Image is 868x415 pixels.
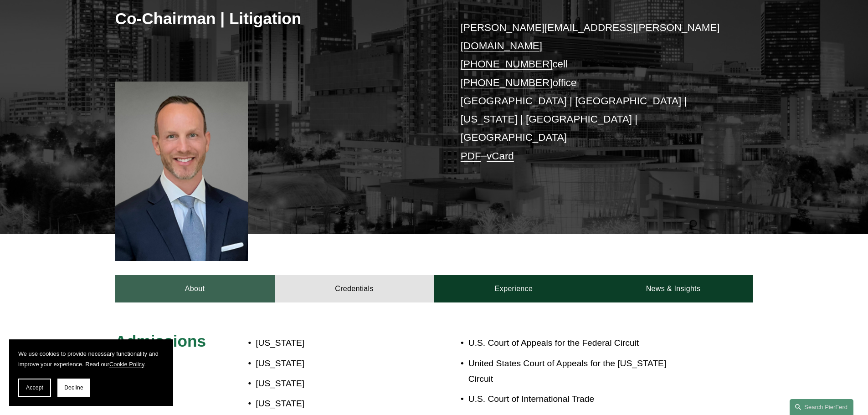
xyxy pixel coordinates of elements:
[468,391,673,407] p: U.S. Court of International Trade
[57,379,90,397] button: Decline
[461,150,481,162] a: PDF
[790,399,853,415] a: Search this site
[275,275,434,302] a: Credentials
[9,339,173,406] section: Cookie banner
[434,275,594,302] a: Experience
[115,332,206,350] span: Admissions
[461,19,726,166] p: cell office [GEOGRAPHIC_DATA] | [GEOGRAPHIC_DATA] | [US_STATE] | [GEOGRAPHIC_DATA] | [GEOGRAPHIC_...
[64,384,83,391] span: Decline
[256,376,434,392] p: [US_STATE]
[256,335,434,351] p: [US_STATE]
[115,275,275,302] a: About
[468,335,673,351] p: U.S. Court of Appeals for the Federal Circuit
[26,384,43,391] span: Accept
[18,348,164,369] p: We use cookies to provide necessary functionality and improve your experience. Read our .
[109,361,144,368] a: Cookie Policy
[18,379,51,397] button: Accept
[256,356,434,372] p: [US_STATE]
[256,396,434,412] p: [US_STATE]
[461,58,553,70] a: [PHONE_NUMBER]
[487,150,514,162] a: vCard
[115,9,434,29] h3: Co-Chairman | Litigation
[593,275,753,302] a: News & Insights
[461,22,720,51] a: [PERSON_NAME][EMAIL_ADDRESS][PERSON_NAME][DOMAIN_NAME]
[468,356,673,387] p: United States Court of Appeals for the [US_STATE] Circuit
[461,77,553,88] a: [PHONE_NUMBER]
